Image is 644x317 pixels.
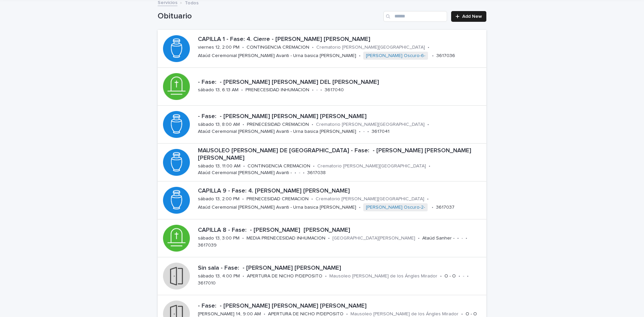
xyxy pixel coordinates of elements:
p: • [242,196,244,202]
p: • [466,235,467,241]
a: Sin sala - Fase: - [PERSON_NAME] [PERSON_NAME]sábado 13, 4:00 PM•APERTURA DE NICHO P/DEPOSITO•Mau... [158,257,486,295]
a: [PERSON_NAME] Oscuro-6- [366,53,425,59]
p: • [242,45,244,50]
p: 3617039 [198,243,217,248]
p: sábado 13, 3:00 PM [198,235,239,241]
p: [GEOGRAPHIC_DATA][PERSON_NAME] [332,235,415,241]
p: Crematorio [PERSON_NAME][GEOGRAPHIC_DATA] [316,45,425,50]
a: CAPILLA 8 - Fase: - [PERSON_NAME] [PERSON_NAME]sábado 13, 3:00 PM•MEDIA PRENECESIDAD INHUMACION•[... [158,219,486,257]
p: 3617041 [372,129,389,135]
p: MEDIA PRENECESIDAD INHUMACION [247,235,325,241]
p: - Fase: - [PERSON_NAME] [PERSON_NAME] DEL [PERSON_NAME] [198,79,484,86]
p: • [429,163,430,169]
input: Search [383,11,447,22]
p: Ataúd Ceremonial [PERSON_NAME] Avanti - Urna basica [PERSON_NAME] [198,205,356,210]
p: APERTURA DE NICHO P/DEPOSITO [268,311,343,317]
p: • [459,273,460,279]
p: Crematorio [PERSON_NAME][GEOGRAPHIC_DATA] [316,122,425,127]
p: • [432,53,434,59]
p: Ataúd Ceremonial [PERSON_NAME] Avanti - Urna basica [PERSON_NAME] [198,129,356,135]
p: • [427,122,429,127]
p: APERTURA DE NICHO P/DEPOSITO [247,273,322,279]
p: • [427,196,429,202]
p: 3617036 [436,53,455,59]
p: CONTINGENCIA CREMACION [247,45,309,50]
p: • [243,122,244,127]
p: • [467,273,469,279]
p: • [346,311,348,317]
p: sábado 13, 11:00 AM [198,163,240,169]
p: • [303,170,305,176]
p: 3617010 [198,280,216,286]
p: • [325,273,327,279]
p: O - O [444,273,456,279]
p: • [243,273,244,279]
p: Ataúd Sanher - [422,235,454,241]
p: CAPILLA 8 - Fase: - [PERSON_NAME] [PERSON_NAME] [198,227,484,234]
p: 3617040 [325,87,344,93]
p: - [363,129,365,135]
p: • [457,235,459,241]
p: • [312,122,313,127]
a: - Fase: - [PERSON_NAME] [PERSON_NAME] [PERSON_NAME]sábado 13, 8:00 AM•PRENECESIDAD CREMACION•Crem... [158,106,486,144]
p: • [359,53,361,59]
p: • [432,205,433,210]
p: Sin sala - Fase: - [PERSON_NAME] [PERSON_NAME] [198,265,484,272]
p: - [316,87,318,93]
p: MAUSOLEO [PERSON_NAME] DE [GEOGRAPHIC_DATA] - Fase: - [PERSON_NAME] [PERSON_NAME] [PERSON_NAME] [198,147,484,162]
a: CAPILLA 1 - Fase: 4. Cierre - [PERSON_NAME] [PERSON_NAME]viernes 12, 2:00 PM•CONTINGENCIA CREMACI... [158,30,486,68]
p: PRENECESIDAD CREMACION [247,122,309,127]
p: • [241,87,243,93]
p: • [242,235,244,241]
p: • [359,205,361,210]
p: • [311,196,313,202]
p: [PERSON_NAME] 14, 9:00 AM [198,311,261,317]
p: - Fase: - [PERSON_NAME] [PERSON_NAME] [PERSON_NAME] [198,303,484,310]
p: • [440,273,442,279]
p: Ataúd Ceremonial [PERSON_NAME] Avanti - Urna basica [PERSON_NAME] [198,53,356,59]
p: • [359,129,361,135]
p: CAPILLA 1 - Fase: 4. Cierre - [PERSON_NAME] [PERSON_NAME] [198,36,484,43]
p: CONTINGENCIA CREMACION [248,163,310,169]
p: - [462,235,463,241]
p: O - O [466,311,477,317]
p: Crematorio [PERSON_NAME][GEOGRAPHIC_DATA] [316,196,424,202]
p: • [418,235,420,241]
p: sábado 13, 2:00 PM [198,196,239,202]
p: • [320,87,322,93]
p: PRENECESIDAD CREMACION [247,196,309,202]
p: • [328,235,330,241]
p: Mausoleo [PERSON_NAME] de los Ángles Mirador [329,273,437,279]
p: - Fase: - [PERSON_NAME] [PERSON_NAME] [PERSON_NAME] [198,113,484,120]
p: • [428,45,429,50]
p: Ataúd Ceremonial [PERSON_NAME] Avanti - [198,170,292,176]
p: • [313,163,315,169]
a: CAPILLA 9 - Fase: 4. [PERSON_NAME] [PERSON_NAME]sábado 13, 2:00 PM•PRENECESIDAD CREMACION•Cremato... [158,181,486,219]
h1: Obituario [158,11,381,21]
p: • [461,311,463,317]
p: 3617038 [307,170,326,176]
p: CAPILLA 9 - Fase: 4. [PERSON_NAME] [PERSON_NAME] [198,188,484,195]
a: [PERSON_NAME] Oscuro-2- [366,205,425,210]
a: - Fase: - [PERSON_NAME] [PERSON_NAME] DEL [PERSON_NAME]sábado 13, 6:13 AM•PRENECESIDAD INHUMACION... [158,68,486,106]
p: sábado 13, 8:00 AM [198,122,240,127]
p: 3617037 [436,205,454,210]
span: Add New [462,14,482,19]
p: • [312,87,314,93]
a: Add New [451,11,486,22]
p: PRENECESIDAD INHUMACION [246,87,309,93]
a: MAUSOLEO [PERSON_NAME] DE [GEOGRAPHIC_DATA] - Fase: - [PERSON_NAME] [PERSON_NAME] [PERSON_NAME]sá... [158,144,486,181]
p: • [367,129,369,135]
p: sábado 13, 4:00 PM [198,273,240,279]
p: - [299,170,300,176]
p: • [243,163,245,169]
p: Mausoleo [PERSON_NAME] de los Ángles Mirador [351,311,459,317]
p: • [312,45,314,50]
p: Crematorio [PERSON_NAME][GEOGRAPHIC_DATA] [317,163,426,169]
p: sábado 13, 6:13 AM [198,87,238,93]
p: viernes 12, 2:00 PM [198,45,239,50]
p: • [264,311,265,317]
p: • [294,170,296,176]
p: - [463,273,464,279]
